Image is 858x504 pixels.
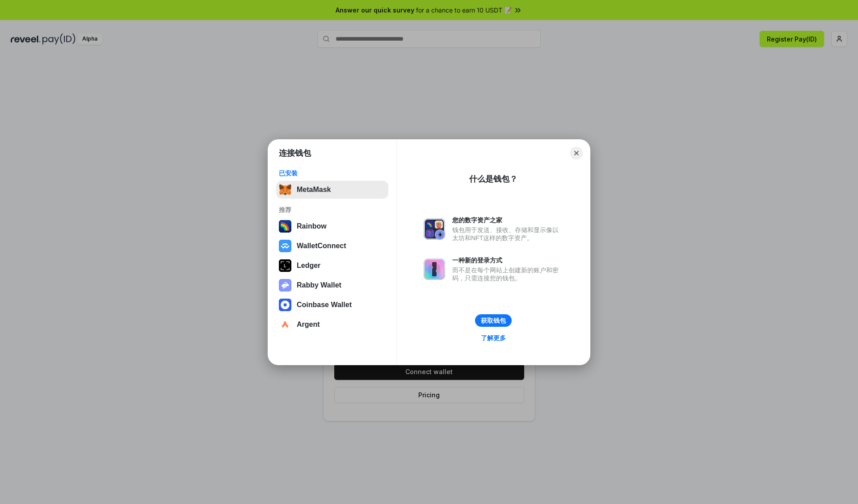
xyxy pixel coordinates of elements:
[276,276,388,294] button: Rabby Wallet
[276,257,388,275] button: Ledger
[452,266,563,282] div: 而不是在每个网站上创建新的账户和密码，只需连接您的钱包。
[279,148,311,158] h1: 连接钱包
[570,147,583,159] button: Close
[475,314,512,327] button: 获取钱包
[279,206,386,214] div: 推荐
[276,217,388,235] button: Rainbow
[279,220,291,233] img: svg+xml,%3Csvg%20width%3D%22120%22%20height%3D%22120%22%20viewBox%3D%220%200%20120%20120%22%20fil...
[297,242,346,250] div: WalletConnect
[279,240,291,252] img: svg+xml,%3Csvg%20width%3D%2228%22%20height%3D%2228%22%20viewBox%3D%220%200%2028%2028%22%20fill%3D...
[279,318,291,331] img: svg+xml,%3Csvg%20width%3D%2228%22%20height%3D%2228%22%20viewBox%3D%220%200%2028%2028%22%20fill%3D...
[276,181,388,199] button: MetaMask
[297,186,331,194] div: MetaMask
[279,299,291,311] img: svg+xml,%3Csvg%20width%3D%2228%22%20height%3D%2228%22%20viewBox%3D%220%200%2028%2028%22%20fill%3D...
[297,321,320,329] div: Argent
[452,216,563,224] div: 您的数字资产之家
[276,316,388,333] button: Argent
[297,281,341,289] div: Rabby Wallet
[297,222,327,230] div: Rainbow
[276,296,388,314] button: Coinbase Wallet
[424,218,445,240] img: svg+xml,%3Csvg%20xmlns%3D%22http%3A%2F%2Fwww.w3.org%2F2000%2Fsvg%22%20fill%3D%22none%22%20viewBox...
[469,174,517,184] div: 什么是钱包？
[297,262,320,270] div: Ledger
[481,317,506,325] div: 获取钱包
[481,334,506,342] div: 了解更多
[297,301,352,309] div: Coinbase Wallet
[279,183,291,196] img: svg+xml,%3Csvg%20fill%3D%22none%22%20height%3D%2233%22%20viewBox%3D%220%200%2035%2033%22%20width%...
[279,169,386,177] div: 已安装
[424,258,445,280] img: svg+xml,%3Csvg%20xmlns%3D%22http%3A%2F%2Fwww.w3.org%2F2000%2Fsvg%22%20fill%3D%22none%22%20viewBox...
[475,332,511,344] a: 了解更多
[279,279,291,292] img: svg+xml,%3Csvg%20xmlns%3D%22http%3A%2F%2Fwww.w3.org%2F2000%2Fsvg%22%20fill%3D%22none%22%20viewBox...
[452,256,563,264] div: 一种新的登录方式
[279,259,291,272] img: svg+xml,%3Csvg%20xmlns%3D%22http%3A%2F%2Fwww.w3.org%2F2000%2Fsvg%22%20width%3D%2228%22%20height%3...
[276,237,388,255] button: WalletConnect
[452,226,563,242] div: 钱包用于发送、接收、存储和显示像以太坊和NFT这样的数字资产。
